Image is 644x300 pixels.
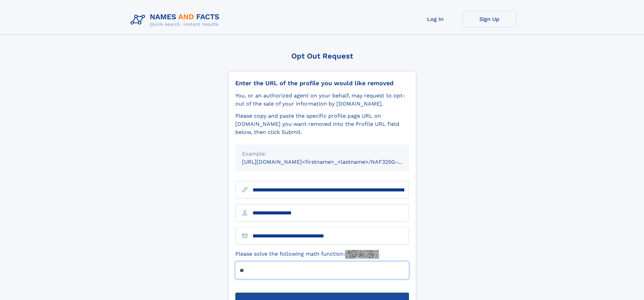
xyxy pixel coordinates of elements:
[235,112,409,136] div: Please copy and paste the specific profile page URL on [DOMAIN_NAME] you want removed into the Pr...
[128,11,225,29] img: Logo Names and Facts
[462,11,517,27] a: Sign Up
[408,11,462,27] a: Log In
[242,159,422,165] small: [URL][DOMAIN_NAME]<firstname>_<lastname>/NAF325G-xxxxxxxx
[235,250,379,259] label: Please solve the following math function:
[228,52,416,60] div: Opt Out Request
[242,150,402,158] div: Example:
[235,79,409,87] div: Enter the URL of the profile you would like removed
[235,92,409,108] div: You, or an authorized agent on your behalf, may request to opt-out of the sale of your informatio...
